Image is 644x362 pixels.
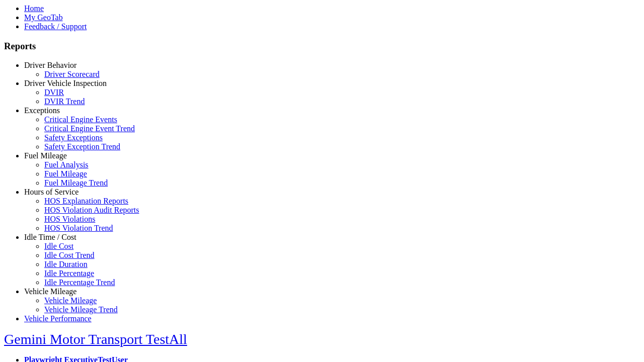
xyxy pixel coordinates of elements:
a: DVIR [44,88,64,97]
a: HOS Violation Audit Reports [44,206,139,214]
a: Idle Duration [44,260,88,268]
a: Idle Percentage Trend [44,278,115,287]
a: Idle Time / Cost [24,233,76,241]
a: Safety Exception Trend [44,142,120,151]
a: Home [24,4,44,13]
a: Critical Engine Events [44,115,117,124]
a: HOS Violations [44,215,95,223]
h3: Reports [4,41,640,52]
a: Exceptions [24,106,60,115]
a: Safety Exceptions [44,133,103,142]
a: Fuel Analysis [44,160,89,169]
a: Gemini Motor Transport TestAll [4,331,187,347]
a: Idle Percentage [44,269,94,278]
a: Vehicle Mileage Trend [44,305,118,314]
a: Feedback / Support [24,22,87,31]
a: Vehicle Performance [24,314,92,323]
a: Driver Vehicle Inspection [24,79,107,87]
a: Driver Scorecard [44,70,100,78]
a: DVIR Trend [44,97,85,106]
a: Fuel Mileage [24,151,67,160]
a: Fuel Mileage [44,169,87,178]
a: HOS Explanation Reports [44,197,128,205]
a: HOS Violation Trend [44,224,113,232]
a: Vehicle Mileage [24,287,76,296]
a: Idle Cost Trend [44,251,95,259]
a: Fuel Mileage Trend [44,178,108,187]
a: Driver Behavior [24,61,76,69]
a: Critical Engine Event Trend [44,124,135,133]
a: Vehicle Mileage [44,296,97,305]
a: My GeoTab [24,13,63,22]
a: Hours of Service [24,188,78,196]
a: Idle Cost [44,242,73,250]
